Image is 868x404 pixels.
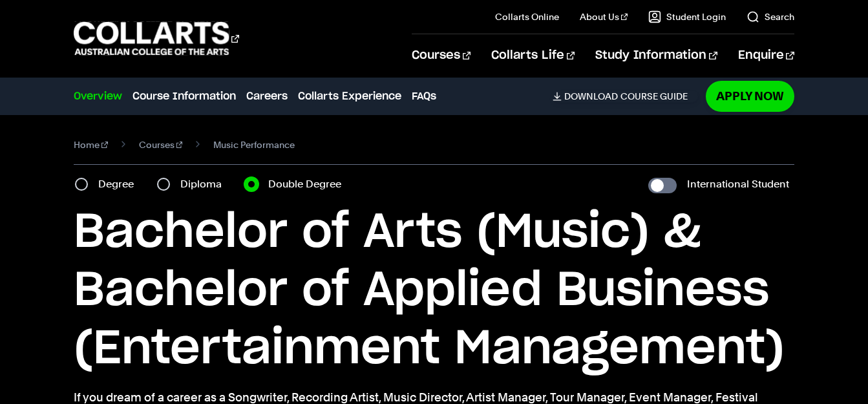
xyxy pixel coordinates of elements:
[580,10,628,23] a: About Us
[74,20,239,57] div: Go to homepage
[180,175,229,193] label: Diploma
[74,136,108,154] a: Home
[139,136,183,154] a: Courses
[74,89,122,104] a: Overview
[553,90,698,102] a: DownloadCourse Guide
[648,10,726,23] a: Student Login
[491,34,575,77] a: Collarts Life
[298,89,401,104] a: Collarts Experience
[495,10,559,23] a: Collarts Online
[564,90,618,102] span: Download
[738,34,794,77] a: Enquire
[246,89,288,104] a: Careers
[132,89,236,104] a: Course Information
[595,34,717,77] a: Study Information
[268,175,349,193] label: Double Degree
[74,204,794,378] h1: Bachelor of Arts (Music) & Bachelor of Applied Business (Entertainment Management)
[98,175,142,193] label: Degree
[213,136,295,154] span: Music Performance
[706,81,794,111] a: Apply Now
[412,89,436,104] a: FAQs
[746,10,794,23] a: Search
[412,34,471,77] a: Courses
[687,175,789,193] label: International Student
